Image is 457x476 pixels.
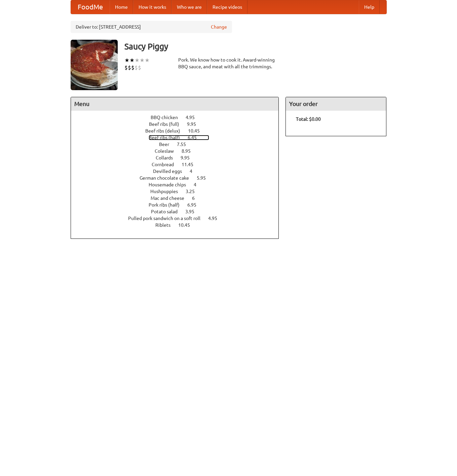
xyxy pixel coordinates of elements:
span: Beef ribs (full) [149,121,186,127]
a: Pulled pork sandwich on a soft roll 4.95 [128,216,230,221]
span: Cornbread [152,162,181,167]
li: ★ [145,57,150,64]
span: 7.55 [177,142,193,147]
a: Home [110,0,133,14]
span: 4.95 [186,115,201,120]
span: Hushpuppies [150,189,185,194]
span: 5.95 [197,175,213,181]
span: 6 [192,195,201,201]
span: Collards [156,155,180,160]
a: Riblets 10.45 [155,222,202,228]
span: Housemade chips [149,182,193,187]
span: Beef ribs (delux) [145,128,187,134]
span: 3.95 [185,209,201,214]
span: 3.25 [186,189,201,194]
li: ★ [129,57,135,64]
a: Hushpuppies 3.25 [150,189,207,194]
span: 11.45 [182,162,200,167]
span: 4.95 [208,216,224,221]
span: Riblets [155,222,177,228]
a: Mac and cheese 6 [151,195,207,201]
h4: Your order [286,97,386,111]
span: Mac and cheese [151,195,191,201]
h3: Saucy Piggy [124,40,387,53]
div: Deliver to: [STREET_ADDRESS] [71,21,232,33]
a: Help [359,0,380,14]
a: Beef ribs (half) 6.45 [149,135,209,140]
span: German chocolate cake [140,175,196,181]
div: Pork. We know how to cook it. Award-winning BBQ sauce, and meat with all the trimmings. [178,57,279,70]
a: Collards 9.95 [156,155,202,160]
li: $ [135,64,138,71]
li: $ [138,64,141,71]
a: Potato salad 3.95 [151,209,207,214]
span: Coleslaw [155,148,181,154]
li: $ [131,64,135,71]
a: BBQ chicken 4.95 [151,115,207,120]
h4: Menu [71,97,279,111]
a: Change [211,24,227,30]
span: Beer [159,142,176,147]
span: 6.95 [187,202,203,208]
span: BBQ chicken [151,115,185,120]
span: 6.45 [188,135,203,140]
a: Cornbread 11.45 [152,162,206,167]
span: Pork ribs (half) [149,202,186,208]
li: ★ [140,57,145,64]
a: Beef ribs (delux) 10.45 [145,128,212,134]
li: ★ [135,57,140,64]
span: Pulled pork sandwich on a soft roll [128,216,207,221]
a: Recipe videos [207,0,247,14]
li: ★ [124,57,129,64]
a: Coleslaw 8.95 [155,148,203,154]
span: 9.95 [187,121,203,127]
span: Beef ribs (half) [149,135,187,140]
img: angular.jpg [71,40,118,90]
span: 10.45 [178,222,197,228]
a: Who we are [172,0,207,14]
a: Housemade chips 4 [149,182,209,187]
a: Pork ribs (half) 6.95 [149,202,209,208]
li: $ [124,64,128,71]
a: German chocolate cake 5.95 [140,175,218,181]
a: Devilled eggs 4 [153,169,205,174]
a: Beer 7.55 [159,142,198,147]
span: 8.95 [182,148,197,154]
span: 10.45 [188,128,206,134]
a: Beef ribs (full) 9.95 [149,121,208,127]
span: Potato salad [151,209,184,214]
a: How it works [133,0,172,14]
span: 4 [190,169,199,174]
b: Total: $0.00 [296,116,321,122]
a: FoodMe [71,0,110,14]
span: Devilled eggs [153,169,189,174]
span: 4 [194,182,203,187]
li: $ [128,64,131,71]
span: 9.95 [181,155,196,160]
